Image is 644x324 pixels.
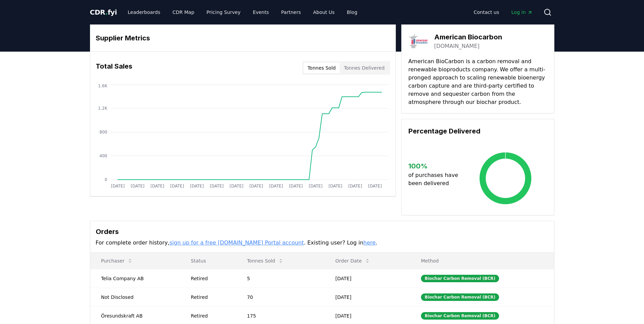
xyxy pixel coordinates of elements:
td: 5 [236,269,324,288]
a: Events [247,6,274,18]
p: Method [416,257,549,264]
a: Contact us [468,6,504,18]
div: Retired [191,275,231,282]
span: . [105,8,108,16]
h3: American Biocarbon [434,32,502,42]
a: Blog [342,6,363,18]
div: Biochar Carbon Removal (BCR) [421,312,499,320]
tspan: 1.6K [98,84,108,88]
tspan: [DATE] [269,184,283,188]
tspan: [DATE] [210,184,224,188]
tspan: [DATE] [289,184,303,188]
tspan: 0 [105,177,107,182]
button: Tonnes Sold [303,62,340,73]
tspan: [DATE] [150,184,164,188]
td: [DATE] [325,269,410,288]
tspan: 1.2K [98,106,108,111]
h3: Percentage Delivered [408,126,547,136]
span: Log in [511,9,532,16]
a: CDR.fyi [90,7,117,17]
td: [DATE] [325,288,410,306]
tspan: [DATE] [348,184,362,188]
h3: Total Sales [96,61,132,75]
a: sign up for a free [DOMAIN_NAME] Portal account [169,239,304,246]
a: Partners [276,6,306,18]
nav: Main [122,6,363,18]
td: Telia Company AB [90,269,180,288]
tspan: [DATE] [368,184,382,188]
tspan: [DATE] [309,184,323,188]
p: For complete order history, . Existing user? Log in . [96,239,549,247]
span: CDR fyi [90,8,117,16]
tspan: 400 [99,154,107,158]
a: Leaderboards [122,6,166,18]
nav: Main [468,6,538,18]
h3: Supplier Metrics [96,33,390,43]
a: [DOMAIN_NAME] [434,42,480,50]
td: Not Disclosed [90,288,180,306]
tspan: [DATE] [130,184,144,188]
tspan: 800 [99,130,107,134]
a: CDR Map [167,6,200,18]
button: Tonnes Delivered [340,62,389,73]
h3: Orders [96,227,549,237]
h3: 100 % [408,161,464,171]
button: Tonnes Sold [241,254,289,268]
td: 70 [236,288,324,306]
p: Status [185,257,231,264]
p: of purchases have been delivered [408,171,464,187]
div: Retired [191,294,231,301]
a: About Us [308,6,340,18]
tspan: [DATE] [111,184,125,188]
div: Biochar Carbon Removal (BCR) [421,275,499,282]
tspan: [DATE] [328,184,342,188]
img: American Biocarbon-logo [408,32,427,51]
a: Log in [506,6,538,18]
tspan: [DATE] [170,184,184,188]
div: Biochar Carbon Removal (BCR) [421,293,499,301]
button: Purchaser [96,254,138,268]
a: here [363,239,375,246]
tspan: [DATE] [229,184,243,188]
tspan: [DATE] [190,184,204,188]
button: Order Date [330,254,375,268]
a: Pricing Survey [201,6,246,18]
tspan: [DATE] [249,184,263,188]
div: Retired [191,312,231,319]
p: American BioCarbon is a carbon removal and renewable bioproducts company. We offer a multi-pronge... [408,57,547,106]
